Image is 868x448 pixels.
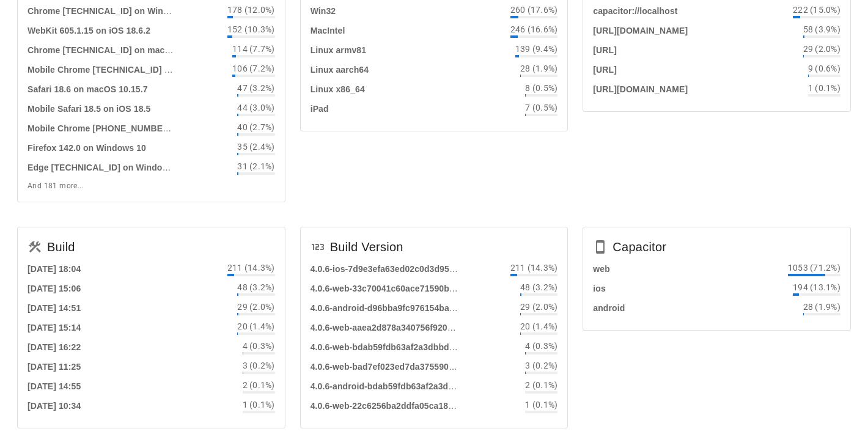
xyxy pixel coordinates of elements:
strong: Firefox 142.0 on Windows 10 [28,143,146,153]
div: 139 (9.4%) [515,43,558,55]
strong: Chrome [TECHNICAL_ID] on Windows 10 [28,6,197,16]
strong: Linux aarch64 [311,65,369,75]
strong: [DATE] 14:51 [28,303,81,313]
div: 152 (10.3%) [227,23,275,35]
div: 1 (0.1%) [808,82,840,94]
div: 211 (14.3%) [227,262,275,274]
div: 194 (13.1%) [793,281,840,293]
strong: Chrome [TECHNICAL_ID] on macOS 10.15.7 [28,45,208,55]
strong: [DATE] 15:06 [28,284,81,293]
div: 106 (7.2%) [232,62,275,75]
strong: [DATE] 18:04 [28,264,81,274]
div: 211 (14.3%) [510,262,558,274]
strong: [DATE] 15:14 [28,323,81,332]
strong: [DATE] 16:22 [28,342,81,352]
div: Capacitor [583,227,850,262]
div: 3 (0.2%) [525,359,557,372]
strong: 4.0.6-web-aaea2d878a340756f920554520f852655341c4fd [311,323,540,332]
strong: Mobile Chrome [TECHNICAL_ID] on [MEDICAL_DATA] [28,65,250,75]
div: 1 (0.1%) [525,398,557,411]
strong: Mobile Chrome [PHONE_NUMBER] on iOS 18.6.2 [28,123,229,133]
div: 29 (2.0%) [237,301,274,313]
div: 178 (12.0%) [227,4,275,16]
div: 29 (2.0%) [520,301,557,313]
div: 29 (2.0%) [803,43,840,55]
strong: Edge [TECHNICAL_ID] on Windows 10 [28,163,186,172]
strong: 4.0.6-web-bdab59fdb63af2a3dbbddb24c525fc9ce4ab21ea [311,342,545,352]
div: Build Version [301,227,568,262]
div: 35 (2.4%) [237,141,274,153]
strong: 4.0.6-web-bad7ef023ed7da375590d03d9608829d3d42acdd [311,362,548,372]
div: 28 (1.9%) [520,62,557,75]
strong: [URL][DOMAIN_NAME] [593,26,688,35]
div: 222 (15.0%) [793,4,840,16]
strong: Linux armv81 [311,45,366,55]
div: 260 (17.6%) [510,4,558,16]
div: 8 (0.5%) [525,82,557,94]
strong: [DATE] 14:55 [28,381,81,391]
div: 40 (2.7%) [237,121,274,133]
strong: Safari 18.6 on macOS 10.15.7 [28,84,148,94]
div: 1053 (71.2%) [788,262,840,274]
strong: capacitor://localhost [593,6,677,16]
div: 20 (1.4%) [237,320,274,332]
strong: 4.0.6-web-22c6256ba2ddfa05ca186eef76e362e010647d14 [311,401,543,411]
strong: 4.0.6-android-bdab59fdb63af2a3dbbddb24c525fc9ce4ab21ea [311,381,560,391]
strong: [DATE] 11:25 [28,362,81,372]
div: 47 (3.2%) [237,82,274,94]
strong: [URL][DOMAIN_NAME] [593,84,688,94]
strong: web [593,264,610,274]
strong: [DATE] 10:34 [28,401,81,411]
strong: 4.0.6-web-33c70041c60ace71590b3e3338a270d8e554bed9 [311,284,547,293]
div: 2 (0.1%) [525,379,557,391]
strong: Mobile Safari 18.5 on iOS 18.5 [28,104,150,114]
strong: WebKit 605.1.15 on iOS 18.6.2 [28,26,150,35]
div: 246 (16.6%) [510,23,558,35]
div: 48 (3.2%) [520,281,557,293]
div: 7 (0.5%) [525,101,557,114]
div: 20 (1.4%) [520,320,557,332]
div: And 181 more... [28,180,275,192]
strong: 4.0.6-ios-7d9e3efa63ed02c0d3d95bdf261090369e34464a [311,264,540,274]
strong: android [593,303,625,313]
div: 48 (3.2%) [237,281,274,293]
strong: MacIntel [311,26,345,35]
strong: Linux x86_64 [311,84,365,94]
strong: iPad [311,104,329,114]
div: 4 (0.3%) [243,340,275,352]
div: 58 (3.9%) [803,23,840,35]
strong: [URL] [593,65,617,75]
div: 2 (0.1%) [243,379,275,391]
strong: 4.0.6-android-d96bba9fc976154ba8e56dfffff6642a5f5d9272 [311,303,550,313]
div: 1 (0.1%) [243,398,275,411]
div: 31 (2.1%) [237,160,274,172]
div: Build [18,227,285,262]
div: 28 (1.9%) [803,301,840,313]
div: 4 (0.3%) [525,340,557,352]
strong: [URL] [593,45,617,55]
strong: ios [593,284,606,293]
div: 3 (0.2%) [243,359,275,372]
strong: Win32 [311,6,336,16]
div: 44 (3.0%) [237,101,274,114]
div: 114 (7.7%) [232,43,275,55]
div: 9 (0.6%) [808,62,840,75]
